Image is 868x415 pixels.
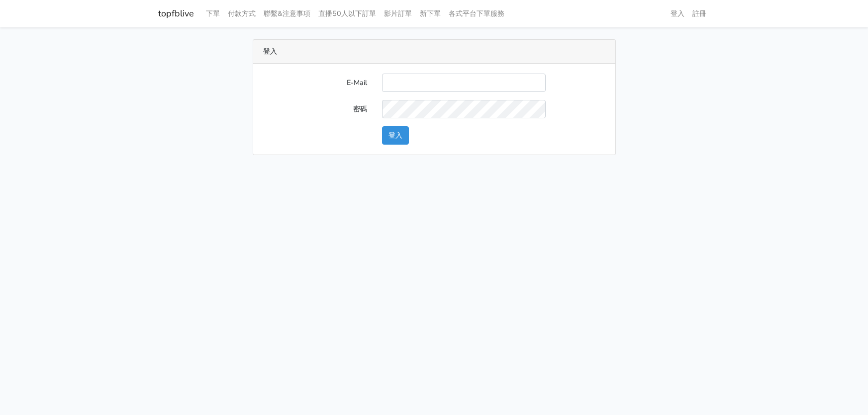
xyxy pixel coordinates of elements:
a: 各式平台下單服務 [445,4,508,23]
a: 登入 [667,4,688,23]
a: 影片訂單 [380,4,416,23]
a: topfblive [158,4,194,23]
a: 付款方式 [224,4,260,23]
a: 下單 [202,4,224,23]
a: 直播50人以下訂單 [314,4,380,23]
button: 登入 [382,126,409,145]
a: 新下單 [416,4,445,23]
a: 聯繫&注意事項 [260,4,314,23]
label: E-Mail [256,74,375,92]
label: 密碼 [256,100,375,118]
div: 登入 [253,40,615,64]
a: 註冊 [688,4,710,23]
